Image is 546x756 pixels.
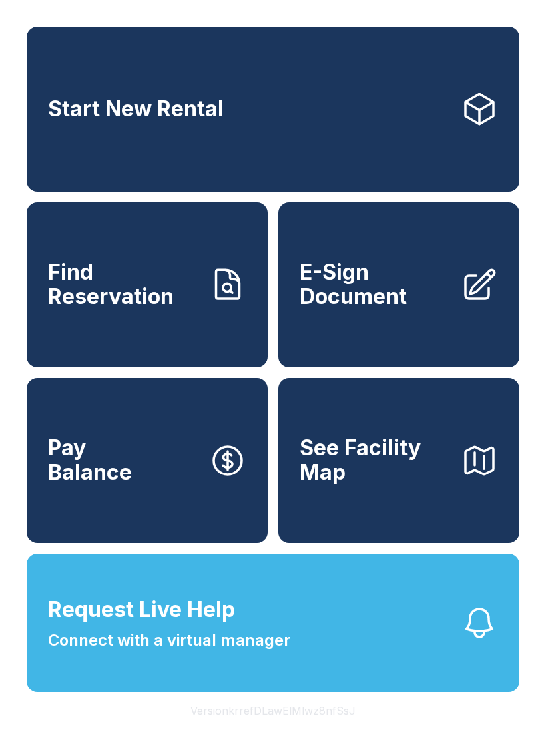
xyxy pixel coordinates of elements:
span: Find Reservation [48,260,198,309]
a: Find Reservation [27,202,268,367]
button: See Facility Map [278,378,519,543]
button: PayBalance [27,378,268,543]
a: Start New Rental [27,27,519,192]
span: Pay Balance [48,436,132,484]
button: VersionkrrefDLawElMlwz8nfSsJ [180,692,366,729]
span: Start New Rental [48,97,224,122]
button: Request Live HelpConnect with a virtual manager [27,554,519,692]
span: E-Sign Document [300,260,450,309]
span: Request Live Help [48,594,235,626]
a: E-Sign Document [278,202,519,367]
span: See Facility Map [300,436,450,484]
span: Connect with a virtual manager [48,628,290,652]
